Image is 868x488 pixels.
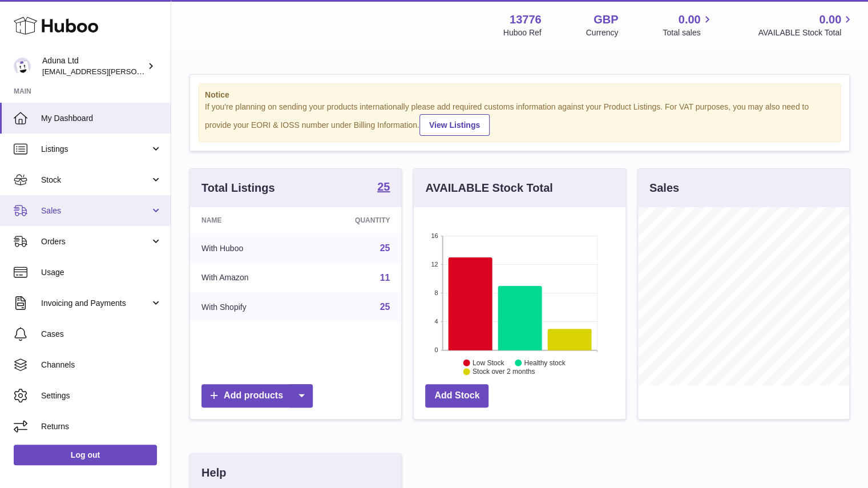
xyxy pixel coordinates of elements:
a: Add products [201,384,313,408]
text: 4 [435,318,438,325]
span: Channels [41,360,162,370]
h3: Help [201,465,226,481]
span: Settings [41,390,162,401]
span: [EMAIL_ADDRESS][PERSON_NAME][PERSON_NAME][DOMAIN_NAME] [42,67,290,76]
a: Add Stock [425,384,488,408]
span: Cases [41,329,162,340]
a: 25 [380,243,390,253]
span: 0.00 [819,12,841,27]
a: 0.00 AVAILABLE Stock Total [758,12,854,38]
a: View Listings [419,114,490,136]
a: 11 [380,273,390,283]
span: 0.00 [679,12,701,27]
text: Stock over 2 months [473,368,535,376]
strong: Notice [205,90,834,100]
img: deborahe.kamara@aduna.com [14,58,31,75]
span: Returns [41,421,162,432]
strong: 13776 [510,12,542,27]
a: Log out [14,445,157,465]
td: With Amazon [190,263,306,293]
span: Stock [41,175,150,185]
span: AVAILABLE Stock Total [758,27,854,38]
text: 12 [431,261,438,268]
a: 25 [380,302,390,312]
span: Listings [41,144,150,155]
div: Huboo Ref [503,27,542,38]
text: 16 [431,232,438,239]
a: 0.00 Total sales [663,12,713,38]
text: 0 [435,346,438,353]
div: Currency [586,27,619,38]
td: With Huboo [190,233,306,263]
span: My Dashboard [41,113,162,124]
span: Orders [41,236,150,247]
th: Quantity [306,207,402,233]
th: Name [190,207,306,233]
text: Healthy stock [524,358,566,366]
div: If you're planning on sending your products internationally please add required customs informati... [205,102,834,136]
a: 25 [377,181,390,195]
span: Invoicing and Payments [41,298,150,309]
text: Low Stock [473,358,504,366]
span: Usage [41,267,162,278]
span: Sales [41,205,150,216]
strong: 25 [377,181,390,192]
span: Total sales [663,27,713,38]
div: Aduna Ltd [42,55,145,77]
h3: AVAILABLE Stock Total [425,180,552,196]
strong: GBP [594,12,618,27]
h3: Sales [649,180,679,196]
text: 8 [435,289,438,296]
h3: Total Listings [201,180,275,196]
td: With Shopify [190,292,306,322]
